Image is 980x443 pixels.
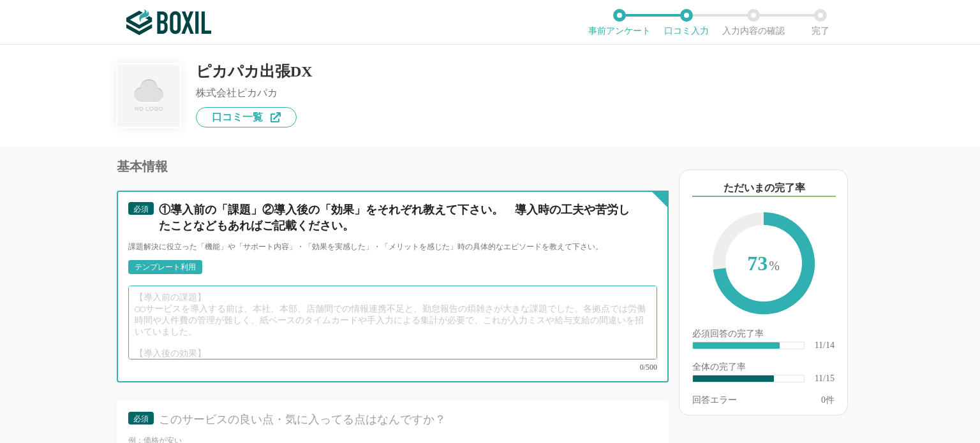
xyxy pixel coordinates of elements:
div: 株式会社ピカパカ [196,88,313,98]
div: 0/500 [128,363,657,371]
div: 全体の完了率 [692,363,835,374]
li: 入力内容の確認 [720,9,787,36]
div: ただいまの完了率 [692,180,836,197]
div: 必須回答の完了率 [692,330,835,341]
span: 0 [821,395,826,405]
div: 課題解決に役立った「機能」や「サポート内容」・「効果を実感した」・「メリットを感じた」時の具体的なエピソードを教えて下さい。 [128,242,657,252]
div: 件 [821,396,835,405]
div: 回答エラー [692,396,737,405]
img: ボクシルSaaS_ロゴ [126,10,211,35]
div: 11/15 [815,374,835,383]
div: ①導入前の「課題」②導入後の「効果」をそれぞれ教えて下さい。 導入時の工夫や苦労したことなどもあればご記載ください。 [159,202,635,234]
div: ​ [693,375,774,382]
div: ​ [693,342,780,349]
div: このサービスの良い点・気に入ってる点はなんですか？ [159,412,635,428]
span: 口コミ一覧 [212,112,263,122]
span: 73 [725,225,802,304]
span: 必須 [133,205,149,214]
a: 口コミ一覧 [196,107,297,127]
span: % [769,259,780,273]
span: 必須 [133,414,149,423]
li: 口コミ入力 [653,9,720,36]
div: 基本情報 [117,160,669,173]
div: ピカパカ出張DX [196,64,313,79]
div: 11/14 [815,341,835,350]
li: 完了 [787,9,854,36]
li: 事前アンケート [586,9,653,36]
div: テンプレート利用 [135,263,196,271]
